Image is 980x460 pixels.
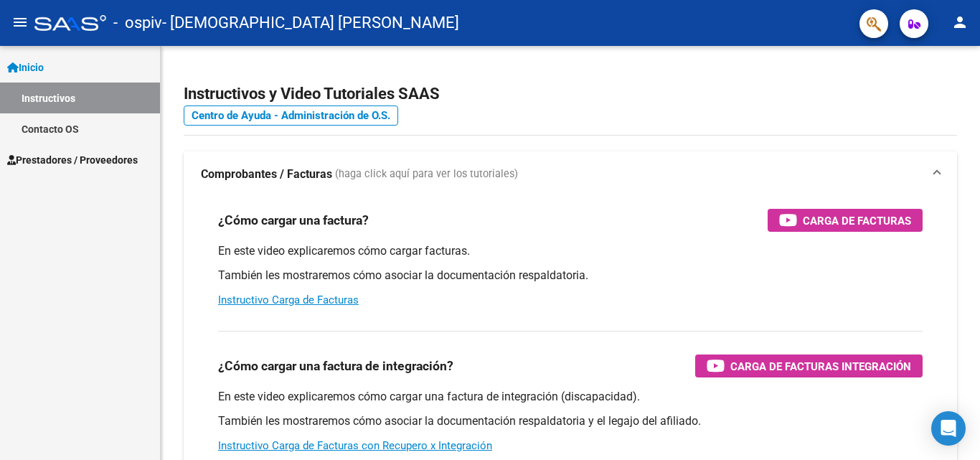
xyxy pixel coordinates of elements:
[730,357,911,375] span: Carga de Facturas Integración
[201,166,332,182] strong: Comprobantes / Facturas
[218,413,923,429] p: También les mostraremos cómo asociar la documentación respaldatoria y el legajo del afiliado.
[218,439,492,452] a: Instructivo Carga de Facturas con Recupero x Integración
[695,355,923,377] button: Carga de Facturas Integración
[218,356,453,376] h3: ¿Cómo cargar una factura de integración?
[184,80,957,108] h2: Instructivos y Video Tutoriales SAAS
[218,268,923,283] p: También les mostraremos cómo asociar la documentación respaldatoria.
[113,7,162,39] span: - ospiv
[218,210,369,230] h3: ¿Cómo cargar una factura?
[7,60,44,75] span: Inicio
[162,7,459,39] span: - [DEMOGRAPHIC_DATA] [PERSON_NAME]
[11,14,29,31] mat-icon: menu
[768,209,923,232] button: Carga de Facturas
[951,14,969,31] mat-icon: person
[218,389,923,405] p: En este video explicaremos cómo cargar una factura de integración (discapacidad).
[218,294,359,306] a: Instructivo Carga de Facturas
[7,152,138,168] span: Prestadores / Proveedores
[184,151,957,197] mat-expansion-panel-header: Comprobantes / Facturas (haga click aquí para ver los tutoriales)
[218,243,923,259] p: En este video explicaremos cómo cargar facturas.
[184,105,398,126] a: Centro de Ayuda - Administración de O.S.
[803,212,911,230] span: Carga de Facturas
[335,166,518,182] span: (haga click aquí para ver los tutoriales)
[931,411,966,446] div: Open Intercom Messenger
